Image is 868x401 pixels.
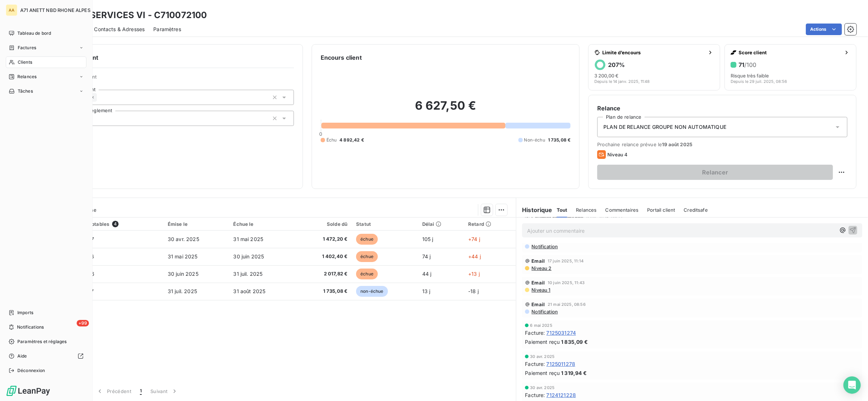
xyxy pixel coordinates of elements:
[300,221,347,227] div: Solde dû
[468,271,480,277] span: +13 j
[606,207,639,213] span: Commentaires
[146,384,183,399] button: Suivant
[530,354,555,359] span: 30 avr. 2025
[18,88,33,94] span: Tâches
[6,4,17,16] div: AA
[422,253,431,259] span: 74 j
[597,142,847,147] span: Prochaine relance prévue le
[6,336,86,347] a: Paramètres et réglages
[525,338,560,346] span: Paiement reçu
[17,353,27,359] span: Aide
[168,221,225,227] div: Émise le
[524,137,545,143] span: Non-échu
[18,59,32,66] span: Clients
[525,391,545,399] span: Facture :
[153,26,181,33] span: Paramètres
[548,280,585,285] span: 10 juin 2025, 11:43
[6,350,86,362] a: Aide
[525,360,545,368] span: Facture :
[112,221,119,227] span: 4
[17,309,33,316] span: Imports
[548,302,586,307] span: 21 mai 2025, 08:56
[516,206,552,214] h6: Historique
[548,259,583,263] span: 17 juin 2025, 11:14
[300,236,347,243] span: 1 472,20 €
[602,50,705,55] span: Limite d’encours
[422,271,432,277] span: 44 j
[576,207,597,213] span: Relances
[140,388,142,395] span: 1
[356,269,378,279] span: échue
[531,280,545,286] span: Email
[17,30,51,37] span: Tableau de bord
[6,56,86,68] a: Clients
[684,207,708,213] span: Creditsafe
[662,142,692,147] span: 19 août 2025
[607,152,628,157] span: Niveau 4
[546,391,576,399] span: 7124121228
[92,384,136,399] button: Précédent
[17,73,37,80] span: Relances
[356,221,413,227] div: Statut
[422,236,433,242] span: 105 j
[594,73,619,79] span: 3 200,00 €
[64,9,207,22] h3: LYON SERVICES VI - C710072100
[136,384,146,399] button: 1
[597,165,833,180] button: Relancer
[58,74,294,84] span: Propriétés Client
[806,24,842,35] button: Actions
[339,137,364,143] span: 4 892,42 €
[300,253,347,260] span: 1 402,40 €
[17,324,44,330] span: Notifications
[731,79,787,84] span: Depuis le 29 juil. 2025, 08:56
[6,71,86,83] a: Relances
[597,104,847,113] h6: Relance
[531,244,558,249] span: Notification
[168,236,199,242] span: 30 avr. 2025
[531,265,551,271] span: Niveau 2
[739,50,841,55] span: Score client
[731,73,769,79] span: Risque très faible
[531,258,545,264] span: Email
[321,98,571,120] h2: 6 627,50 €
[468,288,479,294] span: -18 j
[530,323,552,328] span: 6 mai 2025
[6,385,51,397] img: Logo LeanPay
[234,221,292,227] div: Échue le
[588,44,720,90] button: Limite d’encours207%3 200,00 €Depuis le 14 janv. 2025, 11:48
[525,369,560,377] span: Paiement reçu
[548,137,571,143] span: 1 735,08 €
[468,221,512,227] div: Retard
[234,271,263,277] span: 31 juil. 2025
[531,301,545,307] span: Email
[561,369,587,377] span: 1 319,94 €
[77,320,89,326] span: +99
[739,61,756,68] h6: 71
[531,309,558,315] span: Notification
[531,287,550,293] span: Niveau 1
[320,131,322,137] span: 0
[6,28,86,39] a: Tableau de bord
[356,286,388,297] span: non-échue
[647,207,675,213] span: Portail client
[546,329,576,337] span: 7125031274
[561,338,588,346] span: 1 835,09 €
[168,271,198,277] span: 30 juin 2025
[546,360,575,368] span: 7125011278
[608,61,625,68] h6: 207 %
[168,253,198,259] span: 31 mai 2025
[843,376,861,394] div: Open Intercom Messenger
[326,137,337,143] span: Échu
[300,270,347,278] span: 2 017,82 €
[603,123,726,131] span: PLAN DE RELANCE GROUPE NON AUTOMATIQUE
[44,53,294,62] h6: Informations client
[97,94,103,101] input: Ajouter une valeur
[6,307,86,318] a: Imports
[356,251,378,262] span: échue
[530,385,555,390] span: 30 avr. 2025
[744,61,756,68] span: /100
[17,338,67,345] span: Paramètres et réglages
[168,288,197,294] span: 31 juil. 2025
[6,85,86,97] a: Tâches
[525,329,545,337] span: Facture :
